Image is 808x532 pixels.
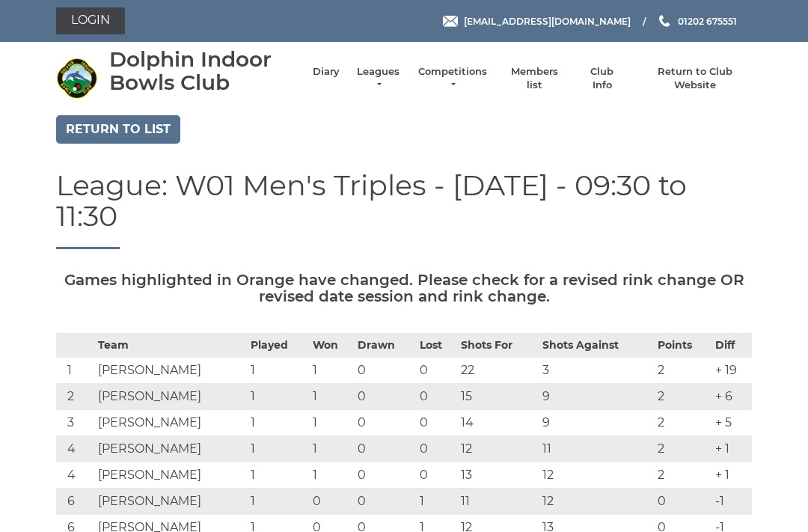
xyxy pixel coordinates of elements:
td: 6 [56,489,94,515]
td: 2 [654,410,711,436]
td: 1 [309,384,355,410]
td: 1 [309,436,355,462]
td: 0 [354,410,416,436]
td: 4 [56,436,94,462]
td: 11 [457,489,539,515]
td: 22 [457,358,539,384]
td: 0 [416,410,457,436]
td: + 1 [711,462,752,489]
td: 2 [56,384,94,410]
td: 1 [247,410,309,436]
td: 14 [457,410,539,436]
td: 0 [416,384,457,410]
a: Members list [503,65,565,92]
th: Team [94,334,247,358]
td: [PERSON_NAME] [94,384,247,410]
td: 2 [654,436,711,462]
td: 1 [247,462,309,489]
a: Diary [313,65,340,79]
td: 1 [247,358,309,384]
h5: Games highlighted in Orange have changed. Please check for a revised rink change OR revised date ... [56,272,752,305]
a: Club Info [581,65,624,92]
td: 12 [539,462,654,489]
td: 3 [56,410,94,436]
img: Dolphin Indoor Bowls Club [56,58,97,99]
a: Return to Club Website [639,65,752,92]
td: + 5 [711,410,752,436]
td: + 1 [711,436,752,462]
div: Dolphin Indoor Bowls Club [109,48,298,94]
td: 1 [56,358,94,384]
td: 0 [354,436,416,462]
td: 1 [247,489,309,515]
td: [PERSON_NAME] [94,410,247,436]
td: 3 [539,358,654,384]
td: [PERSON_NAME] [94,462,247,489]
h1: League: W01 Men's Triples - [DATE] - 09:30 to 11:30 [56,170,752,250]
a: Login [56,7,125,34]
th: Lost [416,334,457,358]
img: Email [443,16,458,27]
td: 0 [654,489,711,515]
td: [PERSON_NAME] [94,358,247,384]
a: Return to list [56,115,180,144]
td: 1 [309,462,355,489]
td: 12 [539,489,654,515]
td: 1 [416,489,457,515]
td: -1 [711,489,752,515]
td: 2 [654,358,711,384]
img: Phone us [659,15,670,27]
td: 0 [354,489,416,515]
td: 1 [247,384,309,410]
td: 0 [416,358,457,384]
th: Shots Against [539,334,654,358]
a: Competitions [417,65,489,92]
td: 15 [457,384,539,410]
th: Points [654,334,711,358]
td: + 19 [711,358,752,384]
a: Email [EMAIL_ADDRESS][DOMAIN_NAME] [443,14,631,28]
td: 1 [247,436,309,462]
td: 0 [416,436,457,462]
span: [EMAIL_ADDRESS][DOMAIN_NAME] [464,15,631,26]
span: 01202 675551 [678,15,737,26]
th: Won [309,334,355,358]
th: Shots For [457,334,539,358]
td: 9 [539,410,654,436]
th: Played [247,334,309,358]
td: [PERSON_NAME] [94,436,247,462]
th: Drawn [354,334,416,358]
td: 2 [654,384,711,410]
td: 13 [457,462,539,489]
td: 0 [416,462,457,489]
a: Leagues [355,65,402,92]
td: 11 [539,436,654,462]
th: Diff [711,334,752,358]
td: 9 [539,384,654,410]
td: 2 [654,462,711,489]
td: 12 [457,436,539,462]
td: 1 [309,410,355,436]
td: 0 [354,462,416,489]
td: 1 [309,358,355,384]
td: 0 [309,489,355,515]
td: [PERSON_NAME] [94,489,247,515]
a: Phone us 01202 675551 [657,14,737,28]
td: + 6 [711,384,752,410]
td: 0 [354,384,416,410]
td: 0 [354,358,416,384]
td: 4 [56,462,94,489]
